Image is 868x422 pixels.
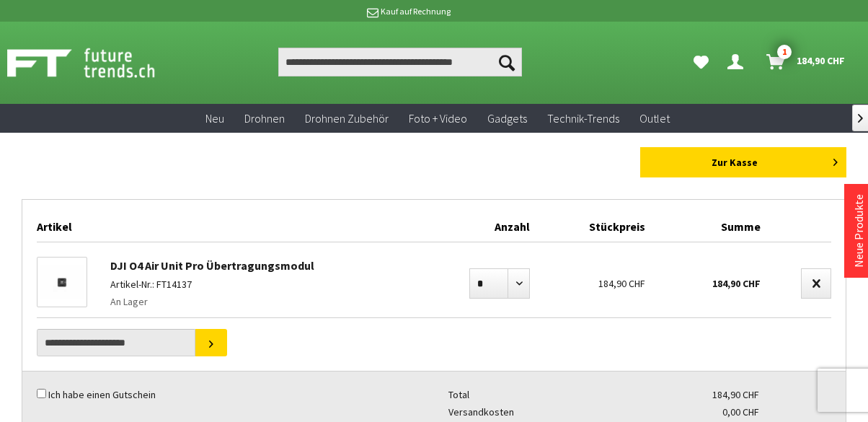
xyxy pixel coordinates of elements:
span: Foto + Video [409,111,467,126]
img: Shop Futuretrends - zur Startseite wechseln [7,45,187,81]
a: Drohnen Zubehör [295,104,399,133]
span: Drohnen Zubehör [305,111,389,126]
div: Versandkosten [448,403,666,421]
a: Dein Konto [722,48,755,76]
div: Artikel [37,214,450,242]
span: Drohnen [244,111,285,126]
a: Drohnen [234,104,295,133]
div: Stückpreis [537,214,652,242]
p: Artikel-Nr.: FT14137 [110,276,443,293]
div: 184,90 CHF [652,250,768,306]
div: 0,00 CHF [666,403,759,421]
div: 184,90 CHF [666,386,759,403]
span: Technik-Trends [547,111,619,126]
a: Warenkorb [761,48,852,76]
div: Anzahl [450,214,537,242]
a: Gadgets [477,104,537,133]
a: Neu [195,104,234,133]
button: Suchen [492,48,522,76]
a: Foto + Video [399,104,477,133]
a: Neue Produkte [851,194,866,268]
a: Outlet [629,104,680,133]
span: Neu [205,111,224,126]
span: Outlet [639,111,670,126]
input: Produkt, Marke, Kategorie, EAN, Artikelnummer… [278,48,521,76]
label: Ich habe einen Gutschein [48,388,156,401]
div: Total [448,386,666,403]
a: Meine Favoriten [686,48,716,76]
span: An Lager [110,293,148,310]
span: 1 [777,45,792,59]
div: Summe [652,214,768,242]
div: 184,90 CHF [537,250,652,306]
span: Gadgets [487,111,527,126]
span:  [858,114,863,123]
a: DJI O4 Air Unit Pro Übertragungsmodul [110,258,314,273]
span: 184,90 CHF [797,49,845,72]
a: Technik-Trends [537,104,629,133]
a: Zur Kasse [640,147,846,177]
img: DJI O4 Air Unit Pro Übertragungsmodul [37,263,87,302]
